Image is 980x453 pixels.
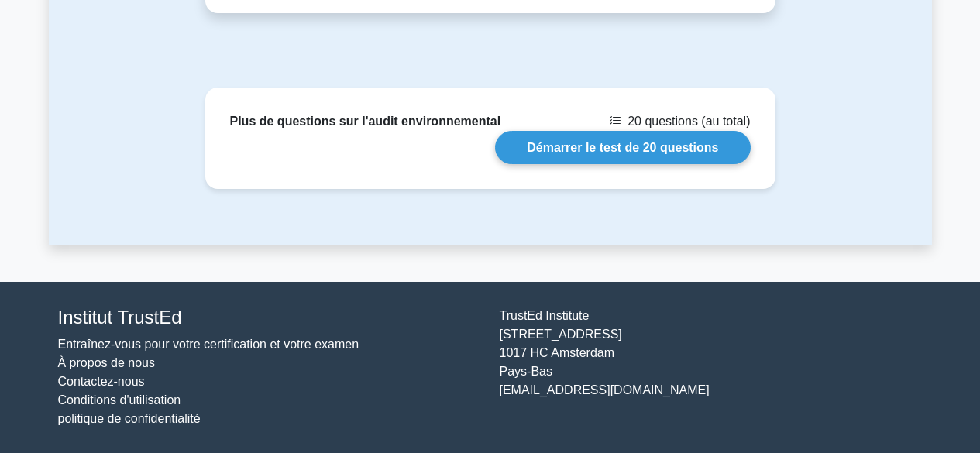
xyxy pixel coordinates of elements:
font: Pays-Bas [500,365,552,378]
a: politique de confidentialité [58,412,201,425]
a: Démarrer le test de 20 questions [495,131,750,164]
a: Entraînez-vous pour votre certification et votre examen [58,338,359,351]
font: Institut TrustEd [58,307,182,328]
font: TrustEd Institute [500,309,590,322]
font: [EMAIL_ADDRESS][DOMAIN_NAME] [500,383,710,396]
a: Contactez-nous [58,375,145,388]
font: 1017 HC Amsterdam [500,346,615,359]
font: [STREET_ADDRESS] [500,328,622,341]
a: À propos de nous [58,356,155,369]
a: Conditions d'utilisation [58,393,181,407]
